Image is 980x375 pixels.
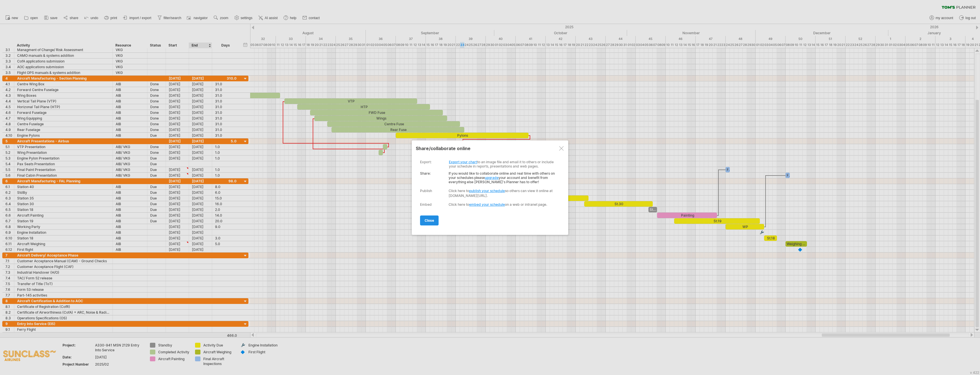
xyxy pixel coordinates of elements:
div: If you would like to collaborate online and real time with others on your schedules please your a... [420,168,557,184]
div: Embed [420,202,432,207]
div: to an image file and email it to others or include your schedule in reports, presentations and we... [420,156,557,168]
a: publish your schedule [469,189,505,193]
strong: Share: [420,171,431,176]
a: close [420,215,439,225]
div: Publish [420,189,432,193]
span: close [425,218,434,223]
div: share/collaborate online [416,146,564,151]
div: Click here to on a web or intranet page. [449,202,557,207]
div: export: [420,160,431,164]
a: embed your schedule [469,202,505,207]
div: Click here to so others can view it online at [DOMAIN_NAME][URL]. [449,188,557,198]
a: upgrade [485,176,499,180]
a: Export your chart [449,160,477,164]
